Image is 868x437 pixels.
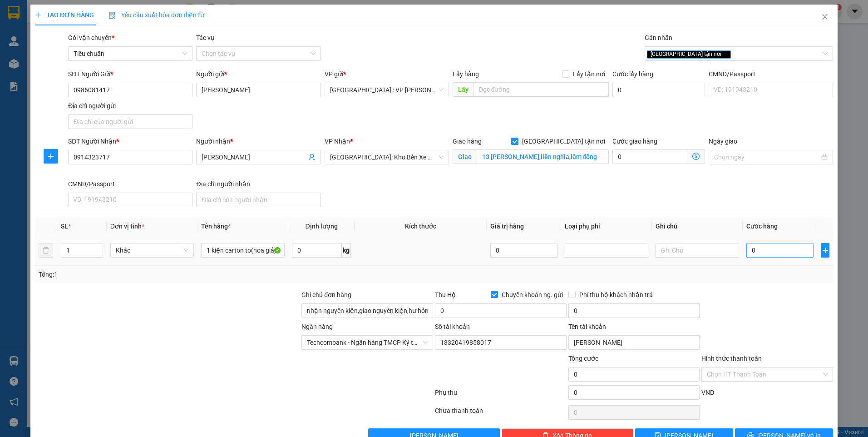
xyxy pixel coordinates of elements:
[612,149,687,164] input: Cước giao hàng
[568,323,606,330] label: Tên tài khoản
[68,136,192,146] div: SĐT Người Nhận
[74,47,187,60] span: Tiêu chuẩn
[812,5,838,30] button: Close
[709,138,737,145] label: Ngày giao
[108,12,116,19] img: icon
[709,69,833,79] div: CMND/Passport
[568,355,598,362] span: Tổng cước
[325,69,449,79] div: VP gửi
[68,114,192,129] input: Địa chỉ của người gửi
[116,243,188,257] span: Khác
[561,218,652,235] th: Loại phụ phí
[453,82,473,97] span: Lấy
[301,323,333,330] label: Ngân hàng
[108,11,204,19] span: Yêu cầu xuất hóa đơn điện tử
[576,290,656,300] span: Phí thu hộ khách nhận trả
[453,149,477,164] span: Giao
[201,243,285,258] input: VD: Bàn, Ghế
[473,82,609,97] input: Dọc đường
[301,291,351,298] label: Ghi chú đơn hàng
[330,150,444,164] span: Nha Trang: Kho Bến Xe Phía Nam
[68,179,192,189] div: CMND/Passport
[342,243,351,258] span: kg
[647,50,731,59] span: [GEOGRAPHIC_DATA] tận nơi
[39,269,335,279] div: Tổng: 1
[821,247,829,254] span: plus
[652,218,743,235] th: Ghi chú
[692,153,700,160] span: dollar-circle
[68,101,192,111] div: Địa chỉ người gửi
[196,136,321,146] div: Người nhận
[490,243,557,258] input: 0
[477,149,609,164] input: Giao tận nơi
[435,335,567,350] input: Số tài khoản
[701,389,714,396] span: VND
[723,52,727,56] span: close
[301,303,433,318] input: Ghi chú đơn hàng
[453,70,479,78] span: Lấy hàng
[612,70,653,78] label: Cước lấy hàng
[306,223,338,230] span: Định lượng
[518,136,609,146] span: [GEOGRAPHIC_DATA] tận nơi
[821,243,829,258] button: plus
[434,387,567,403] div: Phụ thu
[569,69,609,79] span: Lấy tận nơi
[201,223,231,230] span: Tên hàng
[612,83,705,97] input: Cước lấy hàng
[307,336,428,349] span: Techcombank - Ngân hàng TMCP Kỹ thương Việt Nam
[435,291,456,298] span: Thu Hộ
[701,355,762,362] label: Hình thức thanh toán
[196,69,321,79] div: Người gửi
[490,223,524,230] span: Giá trị hàng
[645,34,672,41] label: Gán nhãn
[656,243,739,258] input: Ghi Chú
[44,149,58,164] button: plus
[746,223,778,230] span: Cước hàng
[612,138,657,145] label: Cước giao hàng
[68,34,114,41] span: Gói vận chuyển
[434,406,567,422] div: Chưa thanh toán
[308,154,316,161] span: user-add
[196,179,321,189] div: Địa chỉ người nhận
[61,223,68,230] span: SL
[330,83,444,97] span: Hà Nội : VP Hoàng Mai
[68,69,192,79] div: SĐT Người Gửi
[110,223,144,230] span: Đơn vị tính
[405,223,436,230] span: Kích thước
[821,13,829,20] span: close
[325,138,350,145] span: VP Nhận
[44,153,58,160] span: plus
[453,138,482,145] span: Giao hàng
[35,11,94,19] span: TẠO ĐƠN HÀNG
[196,34,214,41] label: Tác vụ
[498,290,567,300] span: Chuyển khoản ng. gửi
[714,152,819,162] input: Ngày giao
[39,243,53,258] button: delete
[35,12,41,18] span: plus
[435,323,470,330] label: Số tài khoản
[196,193,321,207] input: Địa chỉ của người nhận
[568,335,700,350] input: Tên tài khoản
